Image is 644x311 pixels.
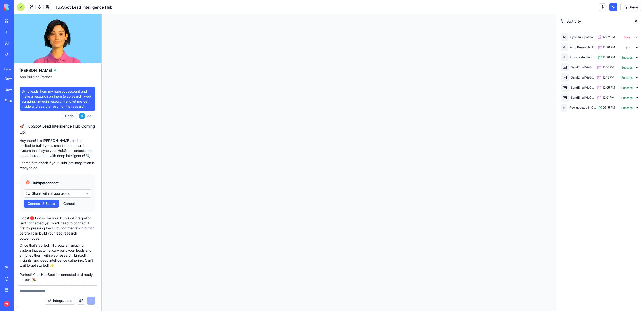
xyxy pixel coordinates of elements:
span: Sync leads from my hubspot account and make a research on them (web search, web scraping, linkedi... [22,89,93,109]
span: 12:01 PM [603,96,614,100]
span: 12:13 PM [603,75,614,80]
a: New App [2,85,22,95]
button: Share [620,3,641,11]
span: Hubspot connect [32,180,59,185]
span: 12:16 PM [603,65,614,69]
button: Integrations [45,297,75,305]
button: Undo [62,113,77,119]
p: Let me first check if your HubSpot integration is ready to go... [20,160,95,170]
img: hubspot [26,180,30,184]
span: Success [621,56,633,60]
span: Success [621,86,633,90]
span: [PERSON_NAME] [20,67,52,73]
div: Auto Research New Leads [570,45,596,49]
div: SendEmailViaGmail [571,96,595,100]
button: Connect & Share [24,200,59,208]
span: Activity [567,18,629,24]
div: Row updated in CompanySettings [569,106,596,110]
p: Oops! 🛑 Looks like your HubSpot integration isn't connected yet. You'll need to connect it first ... [20,216,95,241]
img: logo [4,4,35,11]
span: Success [621,106,633,110]
a: Facebook Campaign Analyzer [2,96,22,106]
span: 12:05 PM [603,86,615,90]
span: Connect & Share [28,201,55,206]
div: SyncHubSpotContacts [570,35,595,39]
p: Perfect! Your HubSpot is connected and ready to rock! 🎉 [20,272,95,282]
span: Success [621,96,633,100]
div: SendEmailViaGmail [571,86,595,90]
button: Cancel [61,200,77,208]
div: Facebook Campaign Analyzer [5,98,19,103]
p: Once that's sorted, I'll create an amazing system that automatically pulls your leads and enriche... [20,243,95,268]
span: Error [624,35,630,40]
span: ML [4,301,10,307]
span: App Building Partner [20,74,95,84]
div: Row created in LeadResearch [570,55,596,59]
div: New App [5,87,19,92]
div: SendEmailViaGmail [571,75,595,80]
span: Success [621,66,633,70]
p: Now let me build your Lead Intelligence Hub - it'll automatically sync contacts from HubSpot and ... [20,284,95,309]
div: SendEmailViaGmail [571,65,595,69]
span: 12:52 PM [603,35,615,39]
span: M [79,113,85,119]
span: 20:08 [87,114,95,118]
span: Success [621,76,633,80]
span: 12:26 PM [603,45,615,49]
h2: 🚀 HubSpot Lead Intelligence Hub Coming Up! [20,123,95,135]
a: New App [2,73,22,84]
p: Hey there! I'm [PERSON_NAME], and I'm excited to build you a smart lead research system that'll s... [20,138,95,158]
span: Recent [2,67,12,71]
span: 05:15 PM [603,106,615,110]
h1: HubSpot Lead Intelligence Hub [54,4,113,10]
div: New App [5,76,19,81]
span: 12:26 PM [603,55,615,59]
